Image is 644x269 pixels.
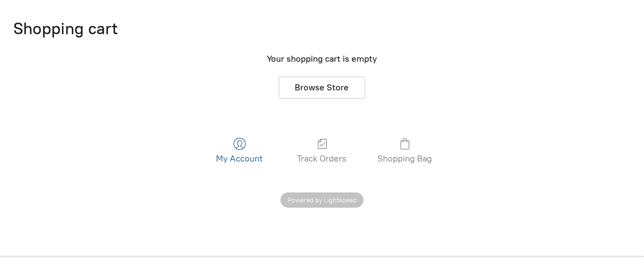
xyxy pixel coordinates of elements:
[295,82,349,93] span: Browse Store
[14,18,631,39] h1: Shopping cart
[280,192,364,208] div: Powered by Lightspeed
[292,137,353,164] a: Track Orders
[210,137,268,164] a: My Account
[124,53,521,65] div: Your shopping cart is empty
[279,77,366,99] button: Browse Store
[372,137,437,164] a: Shopping Bag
